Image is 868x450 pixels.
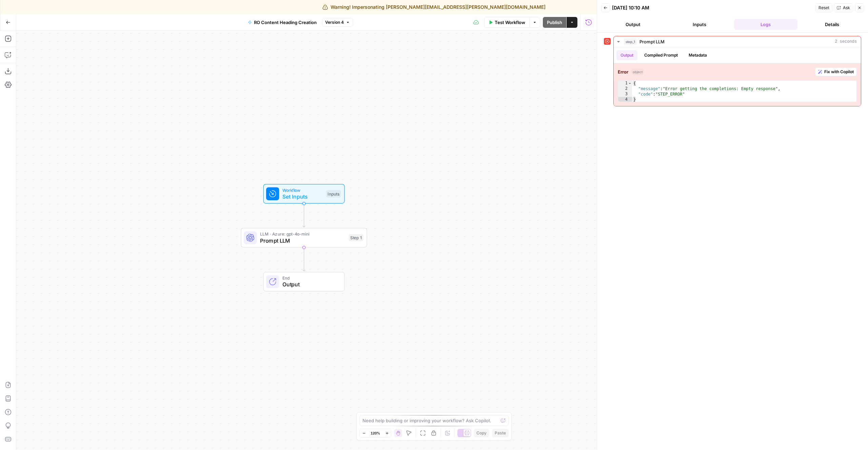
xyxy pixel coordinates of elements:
[618,86,632,91] div: 2
[614,36,861,47] button: 2 seconds
[244,17,321,28] button: RO Content Heading Creation
[818,5,829,11] span: Reset
[325,19,344,25] span: Version 4
[322,4,546,11] div: Warning! Impersonating [PERSON_NAME][EMAIL_ADDRESS][PERSON_NAME][DOMAIN_NAME]
[260,231,346,237] span: LLM · Azure: gpt-4o-mini
[254,19,317,26] span: RO Content Heading Creation
[734,19,798,30] button: Logs
[631,69,644,75] span: object
[843,5,850,11] span: Ask
[601,19,665,30] button: Output
[618,97,632,102] div: 4
[260,237,346,245] span: Prompt LLM
[303,204,305,227] g: Edge from start to step_1
[492,429,509,437] button: Paste
[835,39,857,45] span: 2 seconds
[282,281,338,289] span: Output
[815,67,857,76] button: Fix with Copilot
[618,91,632,97] div: 3
[326,190,341,198] div: Inputs
[322,18,353,27] button: Version 4
[282,275,338,281] span: End
[616,50,637,60] button: Output
[815,3,832,12] button: Reset
[495,19,525,26] span: Test Workflow
[484,17,529,28] button: Test Workflow
[624,38,637,45] span: step_1
[349,234,363,242] div: Step 1
[547,19,562,26] span: Publish
[474,429,489,437] button: Copy
[241,184,367,204] div: WorkflowSet InputsInputs
[834,3,853,12] button: Ask
[640,50,682,60] button: Compiled Prompt
[476,430,487,436] span: Copy
[618,81,632,86] div: 1
[282,192,323,201] span: Set Inputs
[241,272,367,291] div: EndOutput
[668,19,731,30] button: Inputs
[628,81,632,86] span: Toggle code folding, rows 1 through 4
[639,38,665,45] span: Prompt LLM
[303,247,305,271] g: Edge from step_1 to end
[618,68,628,75] strong: Error
[824,69,854,75] span: Fix with Copilot
[241,228,367,248] div: LLM · Azure: gpt-4o-miniPrompt LLMStep 1
[685,50,711,60] button: Metadata
[495,430,506,436] span: Paste
[614,47,861,106] div: 2 seconds
[282,187,323,193] span: Workflow
[543,17,566,28] button: Publish
[800,19,864,30] button: Details
[371,430,380,436] span: 120%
